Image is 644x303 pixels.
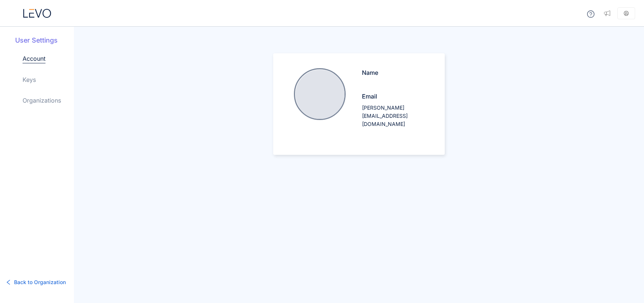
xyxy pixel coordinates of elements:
a: Account [23,54,45,63]
span: Back to Organization [14,278,66,286]
h5: User Settings [15,36,74,45]
p: Email [362,92,430,101]
p: Name [362,68,430,77]
a: Organizations [23,96,61,105]
a: Keys [23,75,36,84]
p: [PERSON_NAME][EMAIL_ADDRESS][DOMAIN_NAME] [362,104,430,128]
